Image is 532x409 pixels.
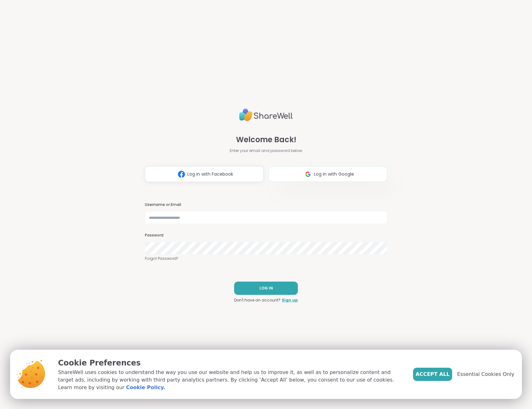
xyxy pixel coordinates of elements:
[230,148,302,154] span: Enter your email and password below
[58,369,403,391] p: ShareWell uses cookies to understand the way you use our website and help us to improve it, as we...
[145,202,387,207] h3: Username or Email
[457,371,514,378] span: Essential Cookies Only
[416,371,450,378] span: Accept All
[413,368,452,381] button: Accept All
[234,282,298,295] button: LOG IN
[236,134,296,145] span: Welcome Back!
[269,166,387,182] button: Log in with Google
[58,357,403,369] p: Cookie Preferences
[259,285,273,291] span: LOG IN
[126,384,165,391] a: Cookie Policy.
[187,171,233,178] span: Log in with Facebook
[145,233,387,238] h3: Password
[239,106,293,124] img: ShareWell Logo
[302,168,314,180] img: ShareWell Logomark
[175,168,187,180] img: ShareWell Logomark
[282,297,298,303] a: Sign up
[145,256,387,261] a: Forgot Password?
[234,297,281,303] span: Don't have an account?
[145,166,263,182] button: Log in with Facebook
[314,171,354,178] span: Log in with Google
